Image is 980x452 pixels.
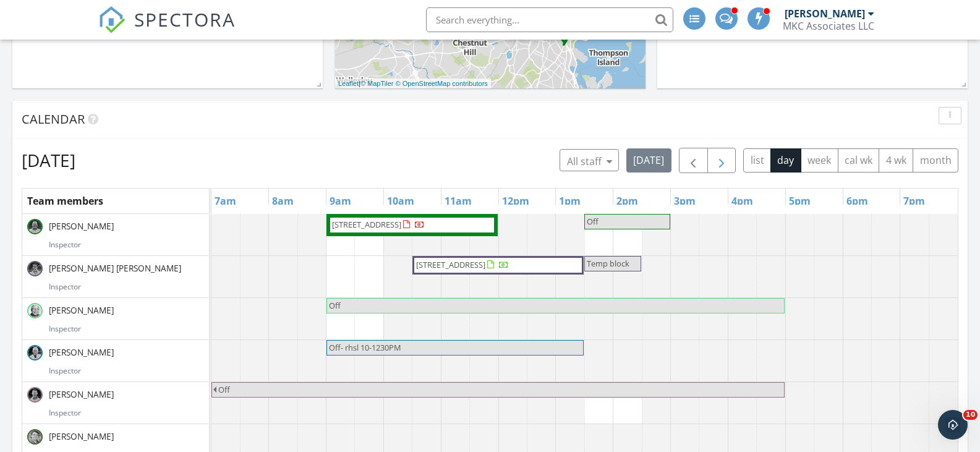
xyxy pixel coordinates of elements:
button: day [770,148,801,173]
a: 7am [211,191,239,211]
img: tom_head_bw.jpg [27,219,43,234]
div: MKC Associates LLC [783,20,874,32]
span: Off [329,300,341,311]
button: week [801,148,838,173]
button: Previous day [679,148,708,173]
img: rob_head_bw.jpg [27,345,43,360]
span: [PERSON_NAME] [46,220,116,232]
span: [STREET_ADDRESS] [416,259,485,270]
button: [DATE] [626,148,671,173]
div: Inspector [49,407,203,419]
a: 11am [441,191,475,211]
span: [PERSON_NAME] [46,304,116,317]
a: © OpenStreetMap contributors [396,80,488,87]
a: SPECTORA [98,17,236,43]
h2: [DATE] [22,148,75,173]
input: Search everything... [426,7,673,32]
a: 7pm [900,191,928,211]
span: SPECTORA [134,6,236,32]
img: jack_head_bw.jpg [27,387,43,403]
div: Inspector [49,323,203,335]
span: Off- rhsl 10-1230PM [329,342,401,353]
a: 3pm [671,191,699,211]
a: 6pm [843,191,871,211]
div: Inspector [49,281,203,292]
span: Off [218,384,230,395]
img: patrick_geddes_home_inspector.jpg [27,429,43,445]
img: jack_mason_home_inspector.jpg [27,303,43,318]
a: 5pm [786,191,814,211]
span: [PERSON_NAME] [PERSON_NAME] [46,262,184,275]
span: [PERSON_NAME] [46,346,116,359]
div: [PERSON_NAME] [785,7,865,20]
div: | [335,79,491,89]
span: Off [587,216,599,227]
button: 4 wk [879,148,913,173]
div: Inspector [49,239,203,250]
a: 2pm [613,191,641,211]
a: 10am [384,191,417,211]
button: All staff [560,149,619,171]
div: All staff [567,154,612,169]
div: Inspector [49,365,203,377]
iframe: Intercom live chat [938,410,968,440]
img: The Best Home Inspection Software - Spectora [98,6,126,33]
a: 9am [326,191,354,211]
a: © MapTiler [360,80,394,87]
a: 4pm [728,191,756,211]
button: cal wk [838,148,880,173]
a: 12pm [499,191,532,211]
span: [PERSON_NAME] [46,430,116,443]
span: Team members [27,194,103,208]
span: 10 [963,410,978,420]
img: miner_head_bw.jpg [27,261,43,276]
span: [STREET_ADDRESS] [332,219,401,230]
span: Calendar [22,111,85,127]
span: Temp block [587,258,629,269]
span: [PERSON_NAME] [46,388,116,401]
button: Next day [707,148,736,173]
button: month [913,148,958,173]
a: 8am [269,191,297,211]
a: 1pm [556,191,584,211]
button: list [743,148,771,173]
a: Leaflet [338,80,359,87]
